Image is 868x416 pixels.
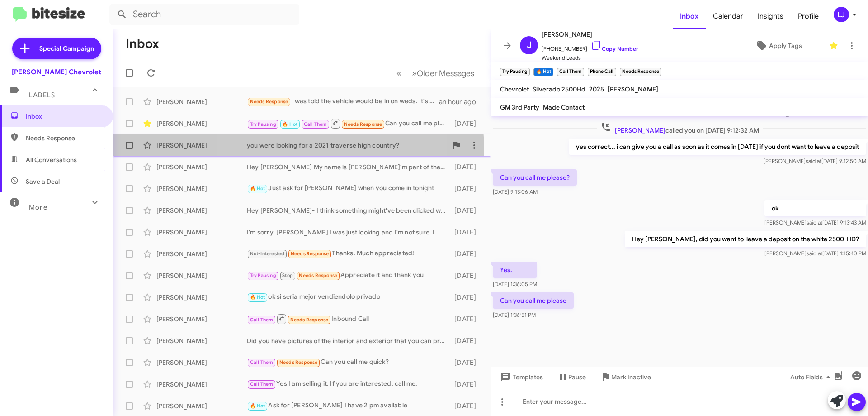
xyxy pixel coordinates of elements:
[750,3,791,29] a: Insights
[247,401,450,411] div: Ask for [PERSON_NAME] I have 2 pm available
[282,273,293,278] span: Stop
[732,38,825,54] button: Apply Tags
[247,379,450,389] div: Yes I am selling it. If you are interested, call me.
[450,293,483,302] div: [DATE]
[156,97,247,106] div: [PERSON_NAME]
[542,29,638,40] span: [PERSON_NAME]
[533,85,585,93] span: Silverado 2500Hd
[450,402,483,411] div: [DATE]
[625,231,866,247] p: Hey [PERSON_NAME], did you want to leave a deposit on the white 2500 HD?
[597,122,763,135] span: called you on [DATE] 9:12:32 AM
[769,38,802,54] span: Apply Tags
[12,38,101,59] a: Special Campaign
[417,68,474,78] span: Older Messages
[608,85,658,93] span: [PERSON_NAME]
[247,206,450,215] div: Hey [PERSON_NAME]- I think something might've been clicked when I was on the website for service ...
[620,68,661,76] small: Needs Response
[250,186,265,191] span: 🔥 Hot
[542,53,638,62] span: Weekend Leads
[156,336,247,345] div: [PERSON_NAME]
[834,7,849,22] div: LJ
[109,4,299,25] input: Search
[250,121,276,127] span: Try Pausing
[450,206,483,215] div: [DATE]
[26,112,103,121] span: Inbox
[764,250,866,257] span: [PERSON_NAME] [DATE] 1:15:40 PM
[156,163,247,172] div: [PERSON_NAME]
[450,271,483,280] div: [DATE]
[126,37,159,51] h1: Inbox
[247,228,450,237] div: I'm sorry, [PERSON_NAME] I was just looking and I'm not sure. I will stop by if I have a chance s...
[790,369,834,385] span: Auto Fields
[588,68,616,76] small: Phone Call
[26,155,77,164] span: All Conversations
[304,121,327,127] span: Call Them
[247,357,450,368] div: Can you call me quick?
[615,126,665,134] span: [PERSON_NAME]
[250,273,276,278] span: Try Pausing
[156,402,247,411] div: [PERSON_NAME]
[12,67,101,77] div: [PERSON_NAME] Chevrolet
[611,369,651,385] span: Mark Inactive
[439,97,483,106] div: an hour ago
[450,380,483,389] div: [DATE]
[450,119,483,128] div: [DATE]
[491,369,550,385] button: Templates
[450,228,483,237] div: [DATE]
[250,359,274,365] span: Call Them
[450,249,483,258] div: [DATE]
[247,183,450,194] div: Just ask for [PERSON_NAME] when you come in tonight
[527,38,532,53] span: J
[250,294,265,300] span: 🔥 Hot
[26,177,60,186] span: Save a Deal
[247,249,450,259] div: Thanks. Much appreciated!
[450,336,483,345] div: [DATE]
[391,64,407,82] button: Previous
[156,249,247,258] div: [PERSON_NAME]
[806,158,821,164] span: said at
[593,369,658,385] button: Mark Inactive
[156,271,247,280] div: [PERSON_NAME]
[250,317,274,323] span: Call Them
[589,85,604,93] span: 2025
[282,121,297,127] span: 🔥 Hot
[557,68,584,76] small: Call Them
[247,163,450,172] div: Hey [PERSON_NAME] My name is [PERSON_NAME]'m part of the sales team, do you have some time [DATE]...
[156,315,247,324] div: [PERSON_NAME]
[156,293,247,302] div: [PERSON_NAME]
[450,184,483,193] div: [DATE]
[247,292,450,302] div: ok si seria mejor vendiendolo privado
[156,119,247,128] div: [PERSON_NAME]
[250,381,274,387] span: Call Them
[396,67,401,79] span: «
[450,163,483,172] div: [DATE]
[493,169,577,186] p: Can you call me please?
[569,139,866,155] p: yes correct... i can give you a call as soon as it comes in [DATE] if you dont want to leave a de...
[450,358,483,367] div: [DATE]
[247,336,450,345] div: Did you have pictures of the interior and exterior that you can provide to give you a ball park e...
[493,311,536,318] span: [DATE] 1:36:51 PM
[450,315,483,324] div: [DATE]
[493,188,538,195] span: [DATE] 9:13:06 AM
[247,270,450,281] div: Appreciate it and thank you
[247,96,439,107] div: I was told the vehicle would be in on weds. It's coming from the fulfillment center.
[412,67,417,79] span: »
[706,3,750,29] a: Calendar
[791,3,826,29] span: Profile
[247,313,450,325] div: Inbound Call
[250,403,265,409] span: 🔥 Hot
[550,369,593,385] button: Pause
[344,121,382,127] span: Needs Response
[291,251,329,257] span: Needs Response
[392,64,480,82] nav: Page navigation example
[247,118,450,129] div: Can you call me please
[533,68,553,76] small: 🔥 Hot
[156,141,247,150] div: [PERSON_NAME]
[156,228,247,237] div: [PERSON_NAME]
[290,317,329,323] span: Needs Response
[156,380,247,389] div: [PERSON_NAME]
[279,359,318,365] span: Needs Response
[406,64,480,82] button: Next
